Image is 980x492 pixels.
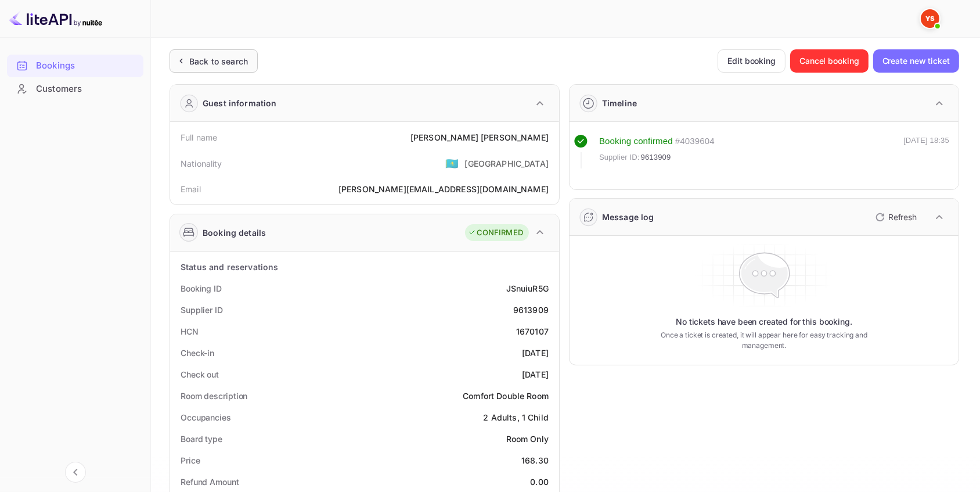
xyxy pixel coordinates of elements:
[181,476,239,488] div: Refund Amount
[903,135,949,168] div: [DATE] 18:35
[602,97,637,109] div: Timeline
[181,325,199,337] div: HCN
[873,49,959,73] button: Create new ticket
[7,78,143,100] div: Customers
[338,183,549,195] div: [PERSON_NAME][EMAIL_ADDRESS][DOMAIN_NAME]
[888,211,917,223] p: Refresh
[718,49,786,73] button: Edit booking
[530,476,549,488] div: 0.00
[181,368,219,380] div: Check out
[181,411,231,423] div: Occupancies
[181,454,200,466] div: Price
[522,347,549,359] div: [DATE]
[181,390,247,402] div: Room description
[506,433,549,445] div: Room Only
[790,49,869,73] button: Cancel booking
[203,97,277,109] div: Guest information
[641,152,671,163] span: 9613909
[181,183,201,195] div: Email
[463,390,549,402] div: Comfort Double Room
[599,152,640,163] span: Supplier ID:
[602,211,654,223] div: Message log
[464,157,549,170] div: [GEOGRAPHIC_DATA]
[181,261,278,273] div: Status and reservations
[521,454,549,466] div: 168.30
[468,227,523,239] div: CONFIRMED
[181,304,223,316] div: Supplier ID
[522,368,549,380] div: [DATE]
[513,304,549,316] div: 9613909
[921,9,939,28] img: Yandex Support
[869,208,921,227] button: Refresh
[7,55,143,76] a: Bookings
[203,227,266,239] div: Booking details
[483,411,549,423] div: 2 Adults, 1 Child
[65,462,86,483] button: Collapse navigation
[181,131,217,143] div: Full name
[189,55,248,67] div: Back to search
[7,55,143,77] div: Bookings
[181,433,222,445] div: Board type
[445,153,459,174] span: United States
[181,157,222,170] div: Nationality
[181,347,214,359] div: Check-in
[506,282,549,295] div: JSnuiuR5G
[36,59,138,73] div: Bookings
[7,78,143,99] a: Customers
[675,135,715,148] div: # 4039604
[516,325,549,337] div: 1670107
[36,82,138,96] div: Customers
[181,282,222,295] div: Booking ID
[410,131,549,143] div: [PERSON_NAME] [PERSON_NAME]
[660,330,869,351] p: Once a ticket is created, it will appear here for easy tracking and management.
[676,316,852,328] p: No tickets have been created for this booking.
[599,135,673,148] div: Booking confirmed
[9,9,102,28] img: LiteAPI logo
